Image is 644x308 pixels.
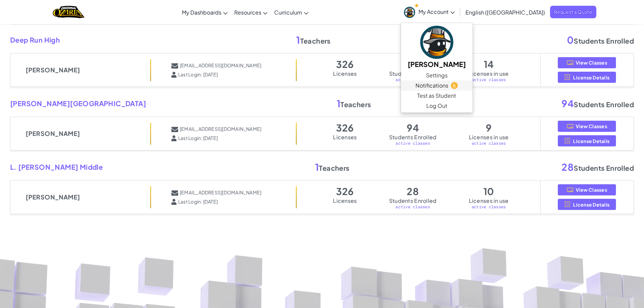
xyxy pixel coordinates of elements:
a: Notifications6 [401,80,473,91]
span: Licenses in use [469,71,509,76]
span: active classes [389,140,437,146]
a: Ozaria by CodeCombat logo [53,5,84,19]
span: 1 [296,34,300,46]
span: Licenses [333,71,357,76]
span: View Classes [576,187,607,192]
span: License Details [573,138,610,144]
span: View Classes [576,123,607,129]
a: My Account [401,1,458,23]
span: 326 [333,58,357,71]
span: active classes [469,204,509,210]
span: 28 [562,161,574,173]
span: Students Enrolled [567,33,634,46]
span: active classes [469,76,509,82]
img: IconLastLogin.svg [171,135,176,141]
span: View Classes [576,60,607,65]
span: Teachers [296,33,331,46]
span: 0 [567,34,574,46]
span: Students Enrolled [562,161,634,173]
span: License Details [573,202,610,207]
span: [EMAIL_ADDRESS][DOMAIN_NAME] [180,63,261,69]
span: Students Enrolled [389,134,437,140]
a: [PERSON_NAME] [401,25,473,70]
a: Curriculum [271,3,312,21]
span: 326 [333,185,357,198]
img: Home [53,5,84,19]
img: IconEnvelope.svg [171,190,178,196]
a: Settings [401,70,473,80]
span: Last Login: [DATE] [178,135,218,141]
a: My Dashboards [178,3,231,21]
span: L. [PERSON_NAME] Middle [10,162,103,172]
a: Resources [231,3,271,21]
a: Test as Student [401,91,473,101]
button: View Classes [558,121,616,132]
span: 28 [389,185,437,198]
a: Log Out [401,101,473,111]
img: avatar [420,26,453,59]
span: Teachers [315,161,350,173]
button: View Classes [558,184,616,195]
span: Teachers [337,97,371,110]
span: 326 [333,121,357,134]
span: My Dashboards [182,9,221,16]
span: Licenses [333,198,357,204]
button: License Details [558,135,616,146]
span: 10 [469,185,509,198]
img: IconEnvelope.svg [171,126,178,133]
span: [EMAIL_ADDRESS][DOMAIN_NAME] [180,126,261,133]
span: [EMAIL_ADDRESS][DOMAIN_NAME] [180,190,261,196]
button: License Details [558,199,616,210]
span: Last Login: [DATE] [178,72,218,78]
button: View Classes [558,57,616,68]
span: Deep Run High [10,35,60,45]
span: Notifications [415,81,448,90]
span: Students Enrolled [389,198,437,204]
span: active classes [389,76,437,82]
span: 14 [469,58,509,71]
span: 1 [337,97,341,109]
span: Licenses in use [469,198,509,204]
span: License Details [573,75,610,80]
img: IconLastLogin.svg [171,199,176,205]
span: [PERSON_NAME] [26,66,80,74]
span: [PERSON_NAME] [26,129,80,138]
span: Licenses [333,134,357,140]
span: Curriculum [274,9,302,16]
span: active classes [469,140,509,146]
span: 0 [389,58,437,71]
img: IconLastLogin.svg [171,72,176,78]
span: Last Login: [DATE] [178,199,218,205]
a: English ([GEOGRAPHIC_DATA]) [462,3,548,21]
span: [PERSON_NAME] [26,193,80,201]
span: My Account [419,8,455,15]
span: 94 [389,121,437,134]
img: avatar [404,7,415,18]
h5: [PERSON_NAME] [408,59,466,69]
span: Licenses in use [469,134,509,140]
span: active classes [389,204,437,210]
img: IconEnvelope.svg [171,63,178,69]
span: [PERSON_NAME][GEOGRAPHIC_DATA] [10,98,146,109]
span: 9 [469,121,509,134]
span: Students Enrolled [389,71,437,76]
span: 94 [562,97,574,109]
span: English ([GEOGRAPHIC_DATA]) [466,9,545,16]
span: Resources [234,9,261,16]
span: 6 [451,82,457,89]
span: 1 [315,161,319,173]
button: License Details [558,72,616,83]
span: Students Enrolled [562,97,634,110]
a: Request a Quote [550,6,596,18]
